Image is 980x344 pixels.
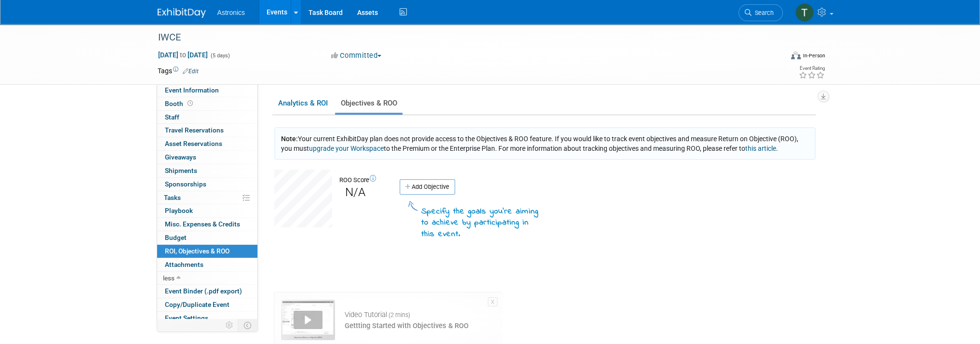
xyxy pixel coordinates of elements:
a: ROI, Objectives & ROO [157,245,257,258]
span: Astronics [217,9,245,16]
a: Tasks [157,191,257,204]
span: Copy/Duplicate Event [165,301,229,308]
span: Booth not reserved yet [186,100,195,107]
a: Copy/Duplicate Event [157,298,257,311]
td: Toggle Event Tabs [238,319,257,331]
a: upgrade your Workspace [309,145,384,152]
a: Asset Reservations [157,137,257,150]
span: (2 mins) [389,311,410,319]
td: Personalize Event Tab Strip [221,319,238,331]
a: this article [745,145,776,152]
a: Misc. Expenses & Credits [157,218,257,231]
span: Your current ExhibitDay plan does not provide access to the Objectives & ROO feature. If you woul... [281,135,798,152]
button: Committed [328,51,385,61]
a: Budget [157,231,257,244]
a: Giveaways [157,151,257,164]
a: Playbook [157,204,257,217]
div: Video Tutorial [345,310,469,320]
a: Booth [157,97,257,110]
div: IWCE [155,29,768,46]
img: Format-Inperson.png [791,52,801,59]
span: less [163,274,175,282]
span: Budget [165,234,187,241]
a: Event Settings [157,312,257,325]
span: Attachments [165,261,203,268]
span: Playbook [165,207,193,214]
span: Note: [281,135,298,143]
a: Shipments [157,164,257,177]
a: Sponsorships [157,178,257,191]
div: Event Rating [798,66,824,71]
span: (5 days) [210,53,230,59]
div: Gettting Started with Objectives & ROO [345,321,469,331]
span: Staff [165,113,179,121]
span: Tasks [164,194,181,201]
div: ROO Score [339,176,376,185]
div: Specify the goals you're aiming to achieve by participating in this event. [421,206,544,240]
button: X [488,297,497,306]
span: Giveaways [165,153,196,161]
span: Asset Reservations [165,140,222,147]
div: N/A [340,185,370,200]
div: In-Person [802,52,825,59]
span: Sponsorships [165,180,206,188]
a: less [157,272,257,285]
a: Staff [157,111,257,124]
span: Misc. Expenses & Credits [165,220,240,228]
td: Tags [158,66,199,76]
div: Play [294,311,322,329]
span: Event Binder (.pdf export) [165,287,242,295]
span: Search [752,9,774,16]
a: Objectives & ROO [335,94,403,113]
span: Event Settings [165,314,208,322]
span: Booth [165,100,195,107]
a: Search [738,4,783,21]
span: to [178,51,188,59]
span: [DATE] [DATE] [158,51,208,59]
a: Edit [183,68,199,75]
span: Event Information [165,86,219,94]
span: ROI, Objectives & ROO [165,247,229,255]
div: Event Format [726,50,825,65]
span: Shipments [165,167,197,174]
img: Tiffany Branin [795,3,814,22]
a: Travel Reservations [157,124,257,137]
img: ExhibitDay [158,8,206,18]
a: Analytics & ROI [272,94,333,113]
a: Event Binder (.pdf export) [157,285,257,298]
a: Event Information [157,84,257,97]
a: Add Objective [400,179,455,195]
a: Attachments [157,258,257,271]
span: Travel Reservations [165,126,224,134]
